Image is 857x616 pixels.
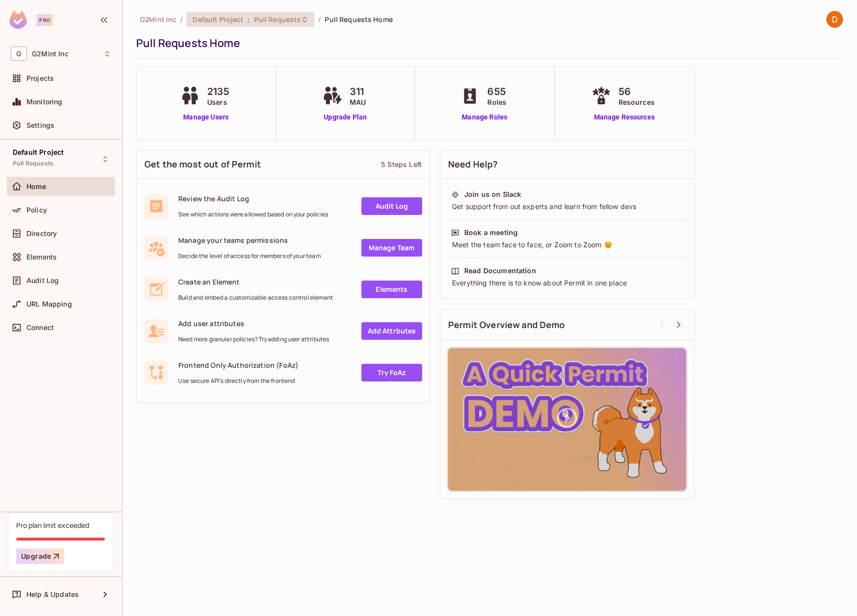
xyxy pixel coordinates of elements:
[37,14,53,26] div: Pro
[136,36,838,50] div: Pull Requests Home
[9,11,27,29] img: SReyMgAAAABJRU5ErkJggg==
[11,47,27,61] span: G
[178,277,333,286] span: Create an Element
[26,324,54,332] span: Connect
[178,236,321,245] span: Manage your teams permissions
[254,15,301,24] span: Pull Requests
[178,319,329,328] span: Add user attributes
[207,97,230,107] span: Users
[451,278,683,288] div: Everything there is to know about Permit in one place
[26,183,47,190] span: Home
[318,15,321,24] li: /
[178,252,321,260] span: Decide the level of access for members of your team
[448,158,498,170] span: Need Help?
[361,322,422,340] a: Add Attrbutes
[464,228,518,237] div: Book a meeting
[26,206,47,214] span: Policy
[619,97,655,107] span: Resources
[178,377,298,385] span: Use secure API's directly from the frontend
[26,591,79,598] span: Help & Updates
[350,97,366,107] span: MAU
[487,97,506,107] span: Roles
[350,84,366,99] span: 311
[13,148,64,156] span: Default Project
[178,112,235,122] a: Manage Users
[464,266,536,276] div: Read Documentation
[464,190,521,199] div: Join us on Slack
[178,360,298,370] span: Frontend Only Authorization (FoAz)
[827,11,843,27] img: Dhimitri Jorgji
[451,202,683,212] div: Get support from out experts and learn from fellow devs
[16,521,89,530] div: Pro plan limit exceeded
[180,15,183,24] li: /
[26,98,63,106] span: Monitoring
[140,15,176,24] span: the active workspace
[207,84,230,99] span: 2135
[361,239,422,257] a: Manage Team
[320,112,371,122] a: Upgrade Plan
[26,300,72,308] span: URL Mapping
[26,277,59,284] span: Audit Log
[16,548,64,564] button: Upgrade
[458,112,511,122] a: Manage Roles
[178,294,333,302] span: Build and embed a customizable access control element
[589,112,660,122] a: Manage Resources
[32,50,69,58] span: Workspace: G2Mint Inc
[13,160,53,167] span: Pull Requests
[381,160,422,169] div: 5 Steps Left
[619,84,655,99] span: 56
[178,194,328,203] span: Review the Audit Log
[325,15,392,24] span: Pull Requests Home
[361,364,422,381] a: Try FoAz
[361,281,422,298] a: Elements
[487,84,506,99] span: 655
[192,15,243,24] span: Default Project
[448,319,565,331] span: Permit Overview and Demo
[247,16,250,24] span: :
[26,121,54,129] span: Settings
[26,253,57,261] span: Elements
[451,240,683,250] div: Meet the team face to face, or Zoom to Zoom 😉
[178,211,328,218] span: See which actions were allowed based on your policies
[26,74,54,82] span: Projects
[26,230,57,237] span: Directory
[178,335,329,343] span: Need more granular policies? Try adding user attributes
[361,197,422,215] a: Audit Log
[144,158,261,170] span: Get the most out of Permit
